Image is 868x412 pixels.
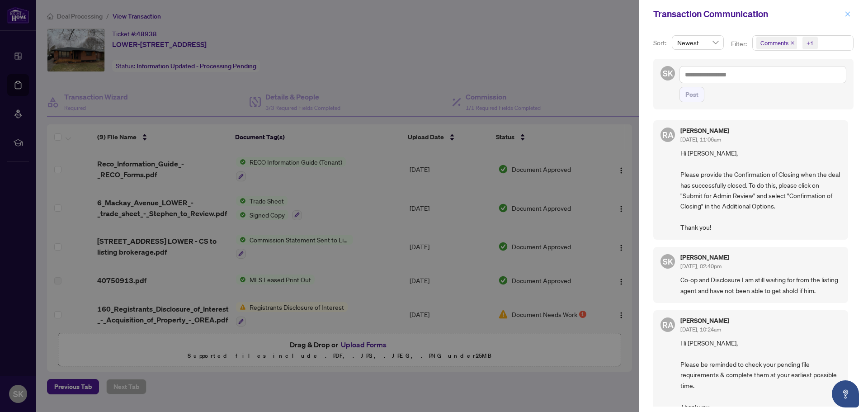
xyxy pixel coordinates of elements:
[679,87,704,102] button: Post
[832,380,859,407] button: Open asap
[662,128,674,141] span: RA
[844,11,851,17] span: close
[680,128,729,134] h5: [PERSON_NAME]
[680,263,722,270] span: [DATE], 02:40pm
[807,38,814,47] div: +1
[756,37,797,49] span: Comments
[790,41,795,45] span: close
[663,255,673,268] span: SK
[680,148,841,232] span: Hi [PERSON_NAME], Please provide the Confirmation of Closing when the deal has successfully close...
[680,326,721,333] span: [DATE], 10:24am
[653,38,668,48] p: Sort:
[760,38,788,47] span: Comments
[680,254,729,260] h5: [PERSON_NAME]
[680,317,729,324] h5: [PERSON_NAME]
[662,318,674,331] span: RA
[653,7,842,21] div: Transaction Communication
[680,275,841,296] span: Co-op and Disclosure I am still waiting for from the listing agent and have not been able to get ...
[680,136,721,143] span: [DATE], 11:06am
[680,338,841,412] span: Hi [PERSON_NAME], Please be reminded to check your pending file requirements & complete them at y...
[663,67,673,80] span: SK
[677,36,718,49] span: Newest
[731,39,748,49] p: Filter:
